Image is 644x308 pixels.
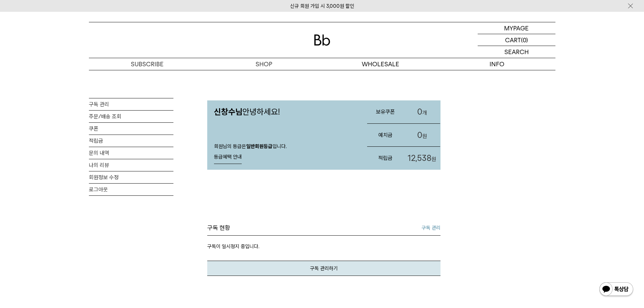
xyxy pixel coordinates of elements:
h3: 적립금 [367,149,404,167]
a: 나의 리뷰 [89,159,173,171]
p: (0) [521,34,528,46]
a: SHOP [206,58,322,70]
h3: 예치금 [367,126,404,144]
p: SEARCH [504,46,529,58]
p: 안녕하세요! [207,100,360,123]
a: 12,538원 [404,147,440,170]
p: 구독이 일시정지 중입니다. [207,236,440,261]
p: CART [505,34,521,46]
h3: 구독 현황 [207,224,230,232]
h3: 보유쿠폰 [367,103,404,121]
span: 0 [417,107,422,117]
a: 구독 관리 [422,224,440,232]
p: INFO [439,58,555,70]
p: WHOLESALE [322,58,439,70]
a: 주문/배송 조회 [89,111,173,122]
img: 카카오톡 채널 1:1 채팅 버튼 [599,282,634,298]
span: 12,538 [408,153,431,163]
p: MYPAGE [504,22,529,34]
span: 0 [417,130,422,140]
a: SUBSCRIBE [89,58,206,70]
a: 적립금 [89,135,173,147]
strong: 신창수님 [214,107,242,117]
a: CART (0) [478,34,555,46]
a: 구독 관리 [89,98,173,110]
img: 로고 [314,34,330,46]
a: MYPAGE [478,22,555,34]
a: 로그아웃 [89,184,173,195]
a: 신규 회원 가입 시 3,000원 할인 [290,3,354,9]
a: 문의 내역 [89,147,173,159]
div: 회원님의 등급은 입니다. [207,137,360,170]
strong: 일반회원등급 [246,143,272,149]
a: 0원 [404,124,440,147]
a: 회원정보 수정 [89,171,173,183]
a: 0개 [404,100,440,123]
a: 쿠폰 [89,123,173,135]
a: 등급혜택 안내 [214,150,242,164]
a: 구독 관리하기 [207,261,440,276]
